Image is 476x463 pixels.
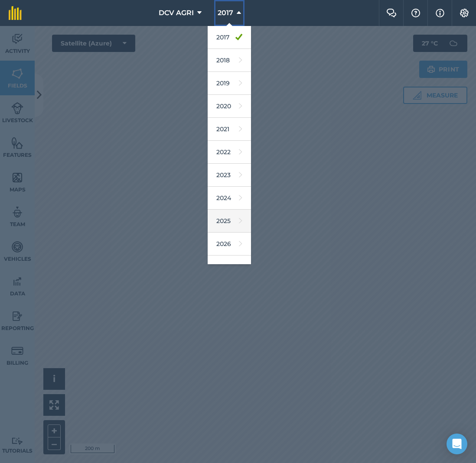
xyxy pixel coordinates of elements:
a: 2023 [208,164,251,187]
img: A question mark icon [411,9,421,17]
a: 2022 [208,141,251,164]
span: 2017 [218,8,233,18]
img: svg+xml;base64,PHN2ZyB4bWxucz0iaHR0cDovL3d3dy53My5vcmcvMjAwMC9zdmciIHdpZHRoPSIxNyIgaGVpZ2h0PSIxNy... [436,8,444,18]
a: 2027 [208,256,251,278]
div: Open Intercom Messenger [447,434,467,454]
a: 2021 [208,118,251,141]
img: Two speech bubbles overlapping with the left bubble in the forefront [386,9,397,17]
span: DCV AGRI [159,8,194,18]
img: fieldmargin Logo [9,6,22,20]
a: 2026 [208,233,251,256]
a: 2025 [208,210,251,233]
a: 2017 [208,26,251,49]
a: 2018 [208,49,251,72]
a: 2019 [208,72,251,95]
img: A cog icon [459,9,469,17]
a: 2024 [208,187,251,210]
a: 2020 [208,95,251,118]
